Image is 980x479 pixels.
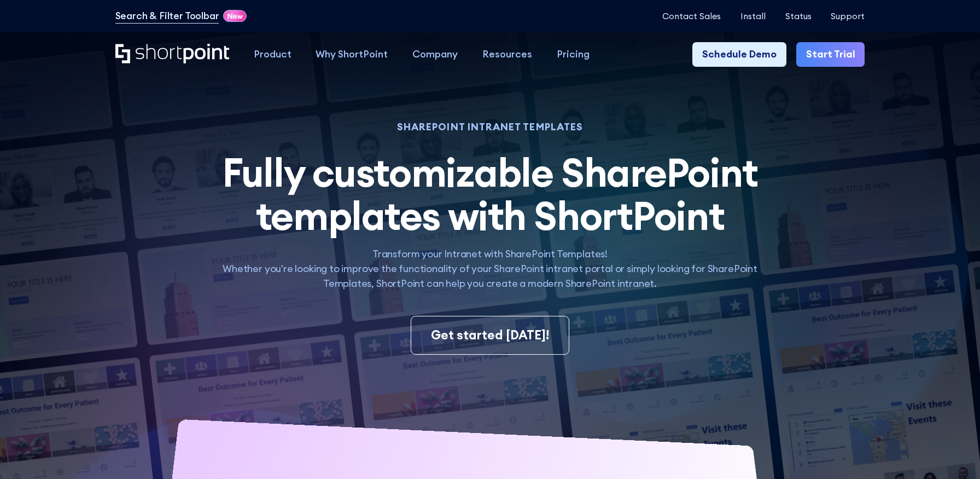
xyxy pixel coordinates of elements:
p: Transform your Intranet with SharePoint Templates! Whether you're looking to improve the function... [203,247,777,291]
a: Support [831,11,865,21]
a: Pricing [544,42,602,67]
div: Product [254,47,291,62]
a: Install [740,11,766,21]
a: Home [115,44,229,65]
a: Schedule Demo [692,42,786,67]
a: Contact Sales [662,11,721,21]
a: Product [241,42,304,67]
div: Why ShortPoint [316,47,388,62]
a: Search & Filter Toolbar [115,9,219,24]
div: Resources [482,47,532,62]
a: Company [400,42,470,67]
div: Get started [DATE]! [431,326,549,345]
h1: SHAREPOINT INTRANET TEMPLATES [203,123,777,131]
a: Why ShortPoint [304,42,400,67]
div: Company [412,47,458,62]
a: Resources [470,42,545,67]
a: Get started [DATE]! [411,316,569,355]
div: Pricing [557,47,590,62]
span: Fully customizable SharePoint templates with ShortPoint [222,147,757,240]
a: Start Trial [796,42,865,67]
a: Status [785,11,812,21]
